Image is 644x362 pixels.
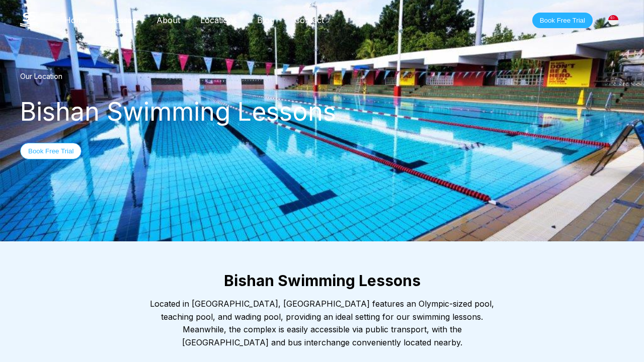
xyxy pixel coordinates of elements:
button: Book Free Trial [20,143,82,159]
a: Locations [190,15,247,25]
a: Blog [247,15,284,25]
a: Contact [284,15,334,25]
a: About [146,15,190,25]
div: [GEOGRAPHIC_DATA] [603,10,624,31]
button: Book Free Trial [532,13,593,28]
img: The Swim Starter Logo [20,12,38,27]
img: Singapore [608,15,618,25]
a: Classes [98,15,146,25]
div: Bishan Swimming Lessons [20,97,624,127]
div: Our Location [20,72,624,80]
a: Home [54,15,98,25]
div: Located in [GEOGRAPHIC_DATA], [GEOGRAPHIC_DATA] features an Olympic-sized pool, teaching pool, an... [141,298,503,349]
